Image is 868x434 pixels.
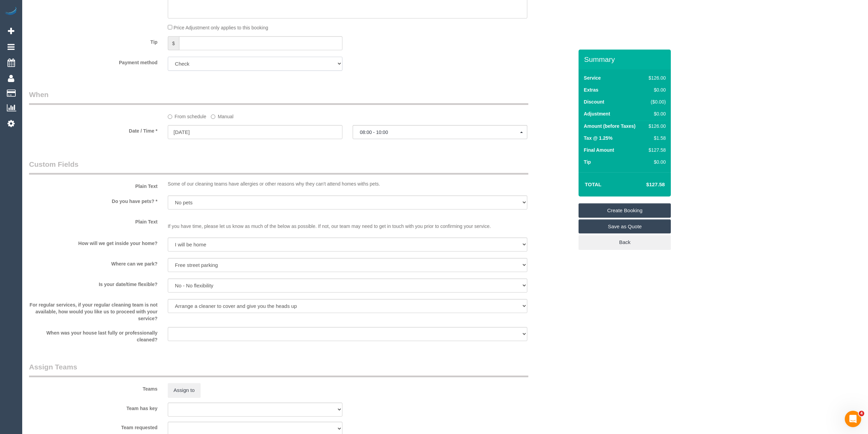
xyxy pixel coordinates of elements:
[168,36,179,50] span: $
[24,383,163,392] label: Teams
[211,114,215,119] input: Manual
[29,90,528,105] legend: When
[168,383,201,397] button: Assign to
[174,25,268,30] span: Price Adjustment only applies to this booking
[626,182,665,188] h4: $127.58
[24,279,163,288] label: Is your date/time flexible?
[24,57,163,66] label: Payment method
[859,411,864,416] span: 4
[585,181,601,187] strong: Total
[584,110,610,117] label: Adjustment
[168,114,172,119] input: From schedule
[24,299,163,322] label: For regular services, if your regular cleaning team is not available, how would you like us to pr...
[24,403,163,412] label: Team has key
[4,7,18,16] img: Automaid Logo
[646,123,666,130] div: $126.00
[168,111,206,120] label: From schedule
[646,86,666,93] div: $0.00
[646,74,666,81] div: $126.00
[24,258,163,267] label: Where can we park?
[353,125,527,139] button: 08:00 - 10:00
[579,219,671,234] a: Save as Quote
[360,130,520,135] span: 08:00 - 10:00
[646,159,666,165] div: $0.00
[584,98,604,105] label: Discount
[211,111,233,120] label: Manual
[584,55,667,63] h3: Summary
[168,216,527,230] p: If you have time, please let us know as much of the below as possible. If not, our team may need ...
[579,203,671,218] a: Create Booking
[584,147,614,153] label: Final Amount
[579,235,671,249] a: Back
[24,36,163,45] label: Tip
[584,135,612,141] label: Tax @ 1.25%
[646,98,666,105] div: ($0.00)
[29,159,528,175] legend: Custom Fields
[584,159,591,165] label: Tip
[168,125,342,139] input: DD/MM/YYYY
[24,125,163,134] label: Date / Time *
[646,110,666,117] div: $0.00
[845,411,861,427] iframe: Intercom live chat
[646,135,666,141] div: $1.58
[168,180,527,187] p: Some of our cleaning teams have allergies or other reasons why they can't attend homes withs pets.
[24,180,163,190] label: Plain Text
[24,195,163,205] label: Do you have pets? *
[29,362,528,377] legend: Assign Teams
[584,74,601,81] label: Service
[646,147,666,153] div: $127.58
[24,327,163,343] label: When was your house last fully or professionally cleaned?
[584,123,635,130] label: Amount (before Taxes)
[24,216,163,225] label: Plain Text
[24,238,163,247] label: How will we get inside your home?
[584,86,598,93] label: Extras
[24,422,163,431] label: Team requested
